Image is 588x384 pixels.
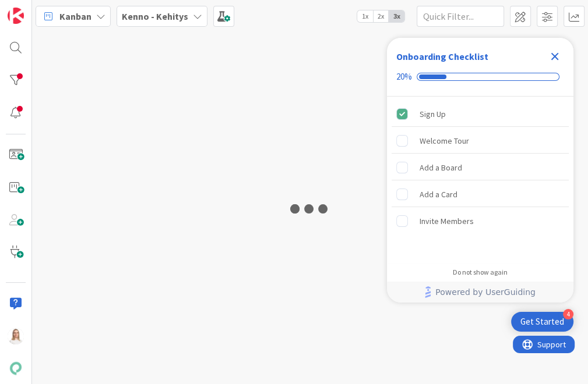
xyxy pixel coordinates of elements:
div: Checklist progress: 20% [396,72,564,82]
div: Add a Card is incomplete. [392,182,569,207]
div: Close Checklist [545,47,564,66]
span: Support [24,2,53,16]
div: Checklist Container [387,38,573,303]
div: Checklist items [387,97,573,260]
div: Add a Board is incomplete. [392,155,569,180]
img: Visit kanbanzone.com [8,8,24,24]
div: Footer [387,282,573,303]
img: avatar [8,360,24,376]
div: Invite Members [420,214,474,228]
div: Sign Up [420,107,446,121]
span: 3x [389,10,404,22]
div: Do not show again [453,268,508,277]
div: Add a Board [420,161,462,175]
div: Welcome Tour [420,134,469,148]
span: Kanban [59,9,91,23]
input: Quick Filter... [417,6,504,27]
span: 2x [373,10,389,22]
div: 20% [396,72,412,82]
div: Add a Card [420,187,457,201]
b: Kenno - Kehitys [122,10,188,22]
div: Open Get Started checklist, remaining modules: 4 [511,312,573,332]
div: Welcome Tour is incomplete. [392,128,569,154]
img: SL [8,328,24,344]
div: 4 [563,309,573,319]
div: Onboarding Checklist [396,49,488,63]
a: Powered by UserGuiding [393,282,568,303]
div: Sign Up is complete. [392,101,569,127]
span: 1x [357,10,373,22]
div: Invite Members is incomplete. [392,208,569,234]
span: Powered by UserGuiding [435,285,536,299]
div: Get Started [520,316,564,328]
